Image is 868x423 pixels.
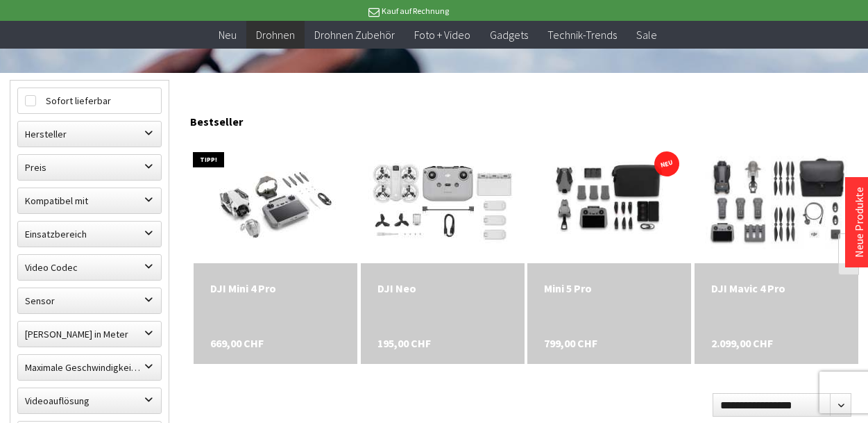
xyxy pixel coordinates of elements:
[18,122,161,147] label: Hersteller
[544,280,674,297] div: Mini 5 Pro
[377,335,431,351] span: 195,00 CHF
[490,28,528,42] span: Gadgets
[210,280,341,297] a: DJI Mini 4 Pro 669,00 CHF
[18,88,161,113] label: Sofort lieferbar
[636,28,657,42] span: Sale
[480,21,538,49] a: Gadgets
[368,138,516,263] img: DJI Neo
[711,280,842,297] a: DJI Mavic 4 Pro 2.099,00 CHF
[210,335,264,351] span: 669,00 CHF
[18,255,161,280] label: Video Codec
[210,280,341,297] div: DJI Mini 4 Pro
[305,21,405,49] a: Drohnen Zubehör
[219,28,237,42] span: Neu
[18,188,161,213] label: Kompatibel mit
[18,288,161,313] label: Sensor
[314,28,395,42] span: Drohnen Zubehör
[544,335,597,351] span: 799,00 CHF
[377,280,508,297] a: DJI Neo 195,00 CHF
[405,21,480,49] a: Foto + Video
[544,280,674,297] a: Mini 5 Pro 799,00 CHF
[18,322,161,347] label: Maximale Flughöhe in Meter
[209,21,246,49] a: Neu
[711,280,842,297] div: DJI Mavic 4 Pro
[18,388,161,413] label: Videoauflösung
[414,28,470,42] span: Foto + Video
[18,222,161,247] label: Einsatzbereich
[852,187,866,258] a: Neue Produkte
[627,21,667,49] a: Sale
[18,355,161,380] label: Maximale Geschwindigkeit in km/h
[527,147,691,256] img: Mini 5 Pro
[711,335,773,351] span: 2.099,00 CHF
[18,155,161,180] label: Preis
[197,138,353,263] img: DJI Mini 4 Pro
[695,140,858,263] img: DJI Mavic 4 Pro
[377,280,508,297] div: DJI Neo
[246,21,305,49] a: Drohnen
[538,21,627,49] a: Technik-Trends
[256,28,295,42] span: Drohnen
[190,101,858,135] div: Bestseller
[547,28,617,42] span: Technik-Trends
